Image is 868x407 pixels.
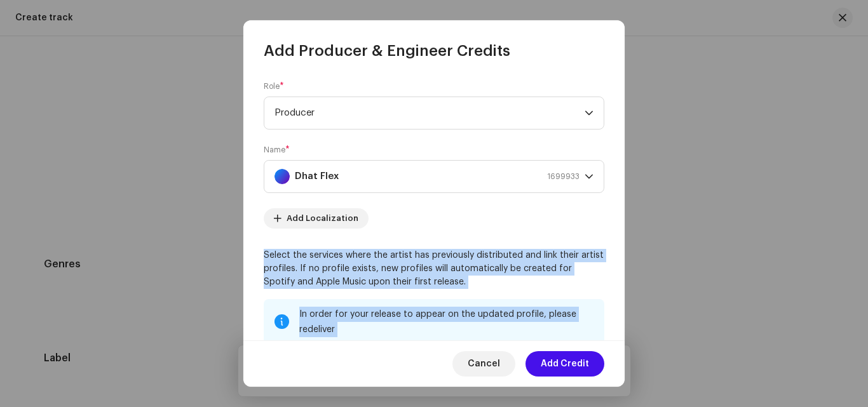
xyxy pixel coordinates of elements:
[264,81,284,91] label: Role
[275,97,585,129] span: Producer
[541,351,589,377] span: Add Credit
[547,161,580,192] span: 1699933
[295,161,339,192] strong: Dhat Flex
[264,249,604,289] p: Select the services where the artist has previously distributed and link their artist profiles. I...
[526,351,604,377] button: Add Credit
[264,41,510,61] span: Add Producer & Engineer Credits
[585,161,593,192] div: dropdown trigger
[264,208,369,229] button: Add Localization
[299,307,594,337] div: In order for your release to appear on the updated profile, please redeliver
[468,351,500,377] span: Cancel
[452,351,515,377] button: Cancel
[585,97,593,129] div: dropdown trigger
[287,206,358,231] span: Add Localization
[275,161,585,192] span: Dhat Flex
[264,145,290,155] label: Name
